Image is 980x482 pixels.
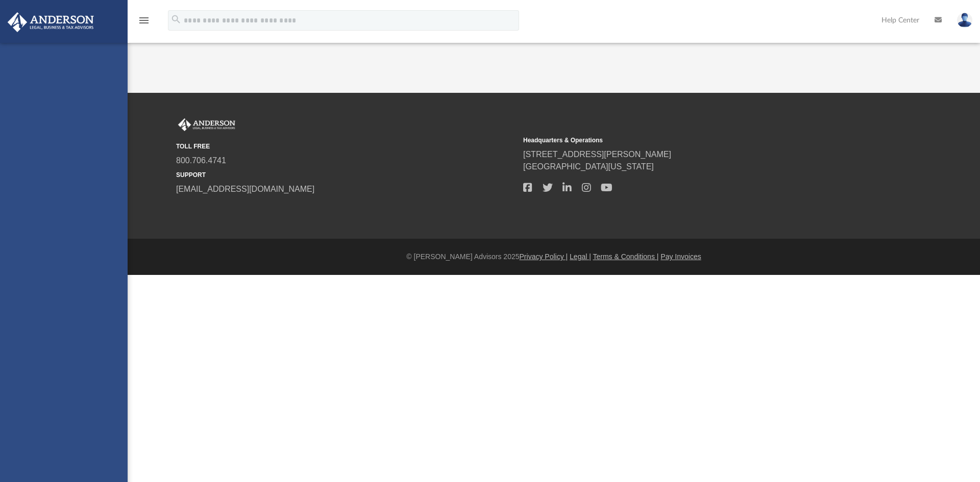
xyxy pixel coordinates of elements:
a: Privacy Policy | [520,252,568,261]
a: [EMAIL_ADDRESS][DOMAIN_NAME] [176,185,314,193]
a: [STREET_ADDRESS][PERSON_NAME] [523,150,671,159]
i: menu [138,14,150,27]
div: © [PERSON_NAME] Advisors 2025 [128,251,980,262]
img: User Pic [957,13,972,28]
small: Headquarters & Operations [523,136,863,145]
i: search [170,14,182,25]
a: Terms & Conditions | [593,252,659,261]
a: [GEOGRAPHIC_DATA][US_STATE] [523,162,654,171]
a: 800.706.4741 [176,156,226,165]
img: Anderson Advisors Platinum Portal [5,12,97,32]
a: Legal | [570,252,591,261]
small: SUPPORT [176,170,516,180]
img: Anderson Advisors Platinum Portal [176,118,237,132]
small: TOLL FREE [176,142,516,151]
a: menu [138,19,150,27]
a: Pay Invoices [660,252,701,261]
